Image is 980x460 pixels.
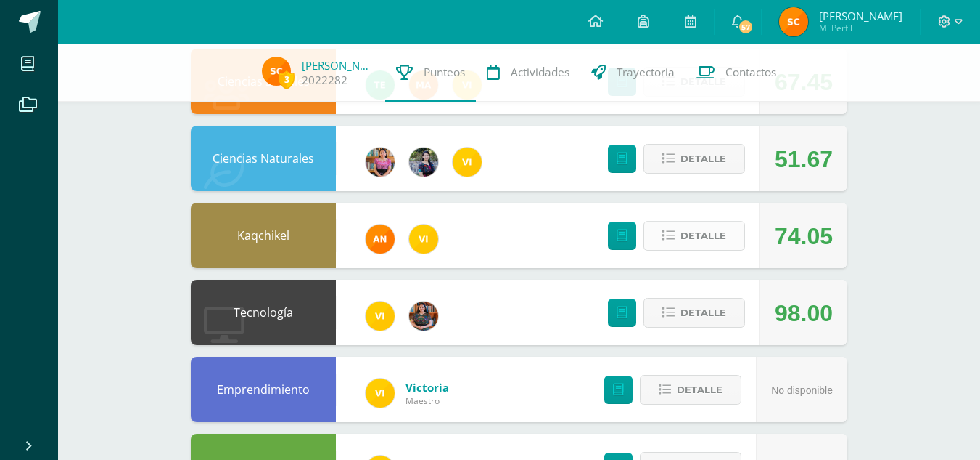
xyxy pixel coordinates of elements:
[643,298,745,328] button: Detalle
[191,126,336,191] div: Ciencias Naturales
[409,225,438,254] img: f428c1eda9873657749a26557ec094a8.png
[453,148,482,177] img: f428c1eda9873657749a26557ec094a8.png
[191,203,336,268] div: Kaqchikel
[366,148,395,177] img: e8319d1de0642b858999b202df7e829e.png
[677,376,722,403] span: Detalle
[191,280,336,345] div: Tecnología
[819,9,902,23] span: [PERSON_NAME]
[640,375,741,405] button: Detalle
[366,302,395,331] img: f428c1eda9873657749a26557ec094a8.png
[191,357,336,422] div: Emprendimiento
[409,148,438,177] img: b2b209b5ecd374f6d147d0bc2cef63fa.png
[405,380,449,395] a: Victoria
[779,7,808,36] img: 5f1eac71314560e0f20f6c40fd5f0140.png
[409,302,438,331] img: 60a759e8b02ec95d430434cf0c0a55c7.png
[405,395,449,407] span: Maestro
[366,379,395,408] img: f428c1eda9873657749a26557ec094a8.png
[279,70,295,89] span: 3
[366,225,395,254] img: fc6731ddebfef4a76f049f6e852e62c4.png
[617,65,675,80] span: Trayectoria
[775,281,833,346] div: 98.00
[775,126,833,192] div: 51.67
[819,22,902,34] span: Mi Perfil
[680,145,726,172] span: Detalle
[262,57,291,86] img: 5f1eac71314560e0f20f6c40fd5f0140.png
[643,144,745,174] button: Detalle
[580,44,685,102] a: Trayectoria
[302,73,347,88] a: 2022282
[643,221,745,251] button: Detalle
[685,44,787,102] a: Contactos
[725,65,776,80] span: Contactos
[680,299,726,326] span: Detalle
[424,65,465,80] span: Punteos
[680,222,726,249] span: Detalle
[771,384,833,396] span: No disponible
[302,58,374,73] a: [PERSON_NAME]
[775,203,833,269] div: 74.05
[476,44,580,102] a: Actividades
[738,19,754,35] span: 57
[385,44,476,102] a: Punteos
[511,65,569,80] span: Actividades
